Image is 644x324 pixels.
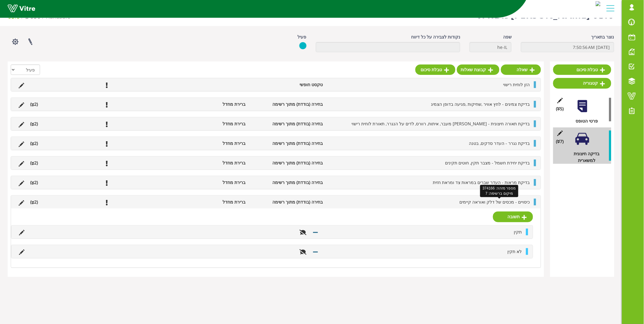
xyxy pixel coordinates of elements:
li: טקסט חופשי [248,81,326,88]
img: yes [299,42,307,50]
li: ברירת מחדל [171,120,248,127]
div: בדיקה חיצונית למשארית [558,150,611,164]
label: נוצר בתאריך [591,34,614,40]
li: בחירה (בודדת) מתוך רשימה [248,101,326,108]
li: ברירת מחדל [171,140,248,147]
li: ברירת מחדל [171,199,248,205]
span: בדיקת צמיגים - לחץ אוויר ,שחיקות ,פגיעה בדופן הצמיג [431,101,530,107]
li: ברירת מחדל [171,179,248,186]
div: פרטי הטופס [558,118,611,124]
li: (2 ) [27,101,41,108]
span: בדיקת יחידת חשמל - מצבר תקין, חוטים תקינים [445,160,530,166]
span: בדיקת נגרר - העדר סדקים, בטנה [469,140,530,146]
a: טבלת סיכום [415,64,455,75]
li: (2 ) [27,140,41,147]
label: שפה [503,34,512,40]
span: תקין [514,229,522,235]
li: בחירה (בודדת) מתוך רשימה [248,120,326,127]
li: (2 ) [27,179,41,186]
span: בדיקת תאורה חיצונית - [PERSON_NAME] מעבר, איתות, רוורס, לדים על הנגרר, תאורת לוחית רישוי [351,121,530,127]
a: שאלה [501,64,541,75]
li: בחירה (בודדת) מתוך רשימה [248,140,326,147]
li: בחירה (בודדת) מתוך רשימה [248,199,326,205]
a: תשובה [493,212,533,222]
a: קטגוריה [553,78,611,88]
li: (2 ) [27,120,41,127]
div: מספר מזהה: 374166 מיקום ברשימה: 7 [480,185,518,197]
label: נקודות לצבירה על כל דיווח [411,34,460,40]
span: לא תקין [508,249,522,254]
li: (2 ) [27,160,41,166]
span: כיסויים - מכסים של דלק ואוראה קיימים [460,199,530,205]
li: בחירה (בודדת) מתוך רשימה [248,179,326,186]
label: פעיל [298,34,307,40]
li: ברירת מחדל [171,101,248,108]
span: (7 ) [556,138,564,145]
li: בחירה (בודדת) מתוך רשימה [248,160,326,166]
span: הזן לוחית רישוי [503,82,530,87]
a: קבוצת שאלות [457,64,499,75]
a: טבלת סיכום [553,64,611,75]
img: c0dca6a0-d8b6-4077-9502-601a54a2ea4a.jpg [596,1,601,6]
span: (5 ) [556,105,564,112]
li: ברירת מחדל [171,160,248,166]
span: בדיקת מראות - העדר שברים במראות צד ומראת חזית [433,179,530,185]
li: (2 ) [27,199,41,205]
